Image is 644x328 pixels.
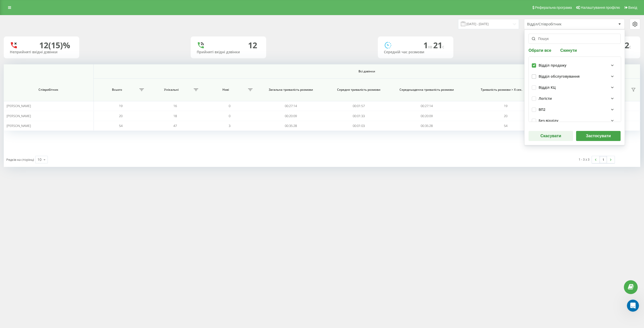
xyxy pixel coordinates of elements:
span: 12 [620,40,631,51]
span: Вихід [628,6,637,10]
div: 1 - 3 з 3 [579,157,589,162]
span: 3 [229,123,230,128]
span: [PERSON_NAME] [7,104,31,108]
span: Співробітник [11,88,87,92]
span: 54 [119,123,123,128]
div: Відділ КЦ [539,85,556,90]
span: 18 [173,114,177,118]
td: 00:35:28 [257,121,325,131]
div: Відділ обслуговування [539,74,580,79]
span: Загальна тривалість розмови [262,88,319,92]
textarea: Повідомлення... [4,154,96,163]
div: Мовна аналітика ШІ — це можливість краще розуміти клієнтів, виявляти ключові інсайти з розмов і п... [8,35,78,54]
span: 19 [504,104,507,108]
td: 00:27:14 [393,101,461,111]
span: Середня тривалість розмови [330,88,387,92]
div: ВП2 [539,108,545,112]
td: 00:20:09 [393,111,461,121]
td: 00:20:09 [257,111,325,121]
span: 21 [433,40,444,51]
td: 00:35:28 [393,121,461,131]
div: Логісти [539,97,552,101]
td: 00:27:14 [257,101,325,111]
button: вибір GIF-файлів [16,165,20,169]
div: Неприйняті вхідні дзвінки [10,50,73,54]
span: 16 [173,104,177,108]
div: 📌 оцінити переваги для для себе і бізнесу вже на старті. [8,116,78,126]
span: Всього [96,88,138,92]
a: 1 [599,156,607,163]
h1: Oleksandr [24,3,45,6]
div: 10 [37,157,42,162]
div: 12 [248,40,257,50]
span: 20 [119,114,123,118]
button: Обрати все [529,48,553,53]
span: 54 [504,123,507,128]
button: Вибір емодзі [8,165,12,169]
button: Завантажити вкладений файл [24,165,28,169]
span: Налаштування профілю [581,6,620,10]
div: Закрити [88,2,97,11]
td: 00:01:57 [325,101,393,111]
span: Тривалість розмови > Х сек. [463,88,540,92]
div: 📌 зрозуміти, як АІ допоможе у виявленні інсайтів із розмов; [8,91,78,101]
button: Скасувати [529,131,573,141]
button: Головна [79,2,88,12]
p: У мережі 21 год тому [24,6,61,11]
span: Всі дзвінки [123,69,610,73]
button: Скинути [559,48,578,53]
span: 47 [173,123,177,128]
input: Пошук [529,34,621,44]
td: 00:01:33 [325,111,393,121]
span: хв [428,44,433,50]
div: Середній час розмови [384,50,447,54]
span: 1 [423,40,433,51]
div: Щоб ефективно запровадити AI-функціонал та отримати максимум користі, звертайся прямо зараз до на... [8,57,78,76]
div: Відділ продажу [539,63,567,68]
div: Прийняті вхідні дзвінки [197,50,260,54]
img: Profile image for Oleksandr [14,3,22,11]
span: 19 [119,104,123,108]
div: 📌 отримати повну інформацію про функціонал AI-аналізу дзвінків; [8,79,78,89]
div: 📌 дізнатися, як впровадити функцію максимально ефективно; [8,104,78,114]
button: go back [3,2,13,12]
td: 00:01:03 [325,121,393,131]
span: 0 [229,104,230,108]
span: c [629,44,631,50]
div: Oleksandr • 1 дн. тому [8,150,44,153]
span: Рядків на сторінці [6,157,34,162]
span: [PERSON_NAME] [7,123,31,128]
div: 12 (15)% [39,40,70,50]
button: Надіслати повідомлення… [86,163,94,171]
span: 0 [229,114,230,118]
div: Без відділу [539,119,558,123]
iframe: Intercom live chat [627,300,639,312]
div: Відділ/Співробітник [527,22,587,26]
span: Нові [205,88,247,92]
span: Унікальні [150,88,192,92]
span: c [442,44,444,50]
button: Застосувати [576,131,621,141]
span: 20 [504,114,507,118]
span: Середньоденна тривалість розмови [398,88,455,92]
div: Консультація займе мінімум часу, але дасть максимум користі для оптимізації роботи з клієнтами. [8,129,78,144]
span: [PERSON_NAME] [7,114,31,118]
span: Реферальна програма [535,6,572,10]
